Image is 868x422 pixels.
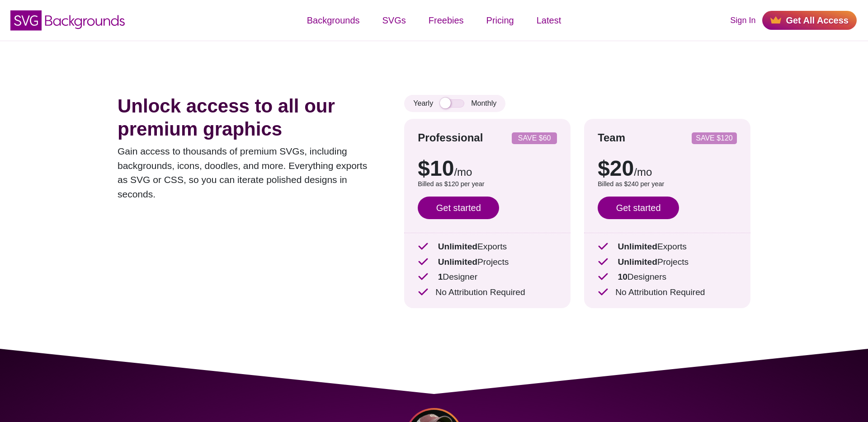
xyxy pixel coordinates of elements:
[296,7,371,34] a: Backgrounds
[418,240,557,253] p: Exports
[598,197,679,219] a: Get started
[418,158,557,179] p: $10
[730,14,755,27] a: Sign In
[618,257,657,267] strong: Unlimited
[618,272,627,281] strong: 10
[418,131,483,144] strong: Professional
[118,144,377,201] p: Gain access to thousands of premium SVGs, including backgrounds, icons, doodles, and more. Everyt...
[371,7,417,34] a: SVGs
[598,131,625,144] strong: Team
[598,271,737,284] p: Designers
[762,11,857,30] a: Get All Access
[417,7,475,34] a: Freebies
[438,257,477,267] strong: Unlimited
[598,240,737,253] p: Exports
[598,179,737,189] p: Billed as $240 per year
[118,95,377,141] h1: Unlock access to all our premium graphics
[515,135,553,142] p: SAVE $60
[598,286,737,299] p: No Attribution Required
[418,286,557,299] p: No Attribution Required
[418,197,499,219] a: Get started
[618,242,657,251] strong: Unlimited
[418,271,557,284] p: Designer
[438,272,443,281] strong: 1
[634,166,652,178] span: /mo
[454,166,472,178] span: /mo
[695,135,733,142] p: SAVE $120
[598,158,737,179] p: $20
[438,242,477,251] strong: Unlimited
[475,7,525,34] a: Pricing
[525,7,572,34] a: Latest
[418,256,557,269] p: Projects
[418,179,557,189] p: Billed as $120 per year
[598,256,737,269] p: Projects
[404,95,505,112] div: Yearly Monthly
